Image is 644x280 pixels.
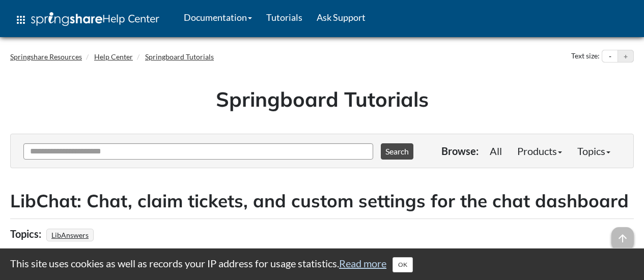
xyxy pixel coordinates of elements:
[611,227,634,250] span: arrow_upward
[15,14,27,26] span: apps
[10,189,634,213] h2: LibChat: Chat, claim tickets, and custom settings for the chat dashboard
[10,52,82,61] a: Springshare Resources
[145,52,214,61] a: Springboard Tutorials
[482,141,510,161] a: All
[611,228,634,240] a: arrow_upward
[94,52,133,61] a: Help Center
[310,5,373,30] a: Ask Support
[177,5,259,30] a: Documentation
[602,50,618,63] button: Decrease text size
[102,12,159,25] span: Help Center
[339,257,386,269] a: Read more
[393,257,413,272] button: Close
[259,5,310,30] a: Tutorials
[441,144,479,158] p: Browse:
[510,141,570,161] a: Products
[8,5,166,35] a: apps Help Center
[18,85,626,113] h1: Springboard Tutorials
[618,50,633,63] button: Increase text size
[31,12,102,26] img: Springshare
[381,143,413,160] button: Search
[570,141,618,161] a: Topics
[569,50,602,63] div: Text size:
[10,224,44,243] div: Topics:
[50,228,90,242] a: LibAnswers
